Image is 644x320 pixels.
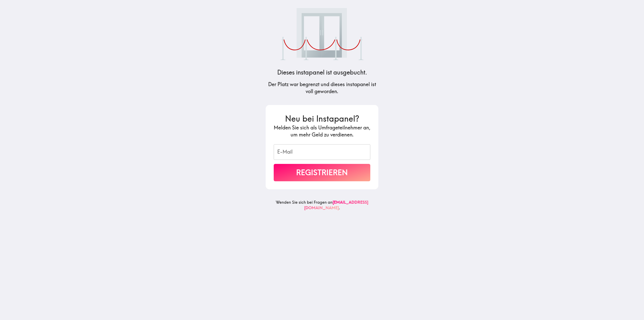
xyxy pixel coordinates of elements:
[304,200,368,210] a: [EMAIL_ADDRESS][DOMAIN_NAME]
[274,124,370,138] h5: Melden Sie sich als Umfrageteilnehmer an, um mehr Geld zu verdienen.
[266,199,378,215] h6: Wenden Sie sich bei Fragen an .
[274,164,370,181] button: Registrieren
[280,8,364,60] img: Samtseil vor dem Club.
[277,68,367,77] h4: Dieses instapanel ist ausgebucht.
[266,81,378,95] h5: Der Platz war begrenzt und dieses instapanel ist voll geworden.
[274,113,370,124] h3: Neu bei Instapanel?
